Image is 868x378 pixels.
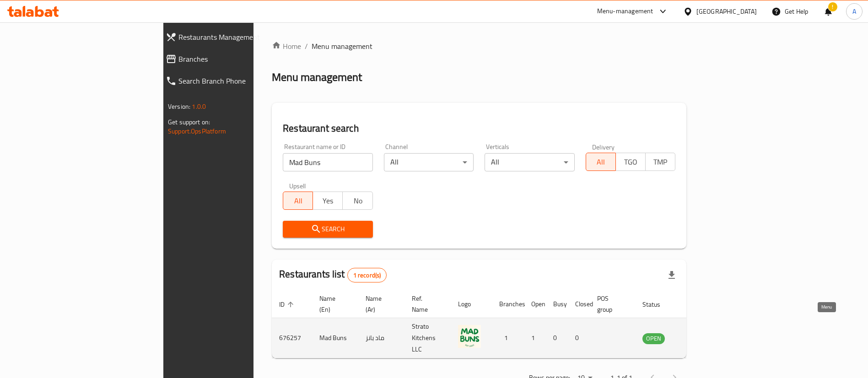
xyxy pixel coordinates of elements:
th: Logo [451,290,492,318]
h2: Restaurant search [283,122,675,135]
span: Get support on: [168,116,210,128]
button: TGO [615,153,646,171]
span: Restaurants Management [178,32,301,43]
span: Ref. Name [412,293,440,315]
td: Mad Buns [312,318,358,358]
span: Branches [178,53,301,64]
span: Name (En) [319,293,347,315]
span: OPEN [642,333,665,344]
input: Search for restaurant name or ID.. [283,153,372,171]
a: Search Branch Phone [158,70,308,92]
td: Strato Kitchens LLC [404,318,451,358]
span: A [852,6,856,16]
h2: Restaurants list [279,267,387,282]
span: TMP [649,155,672,169]
span: Name (Ar) [366,293,394,315]
td: 1 [492,318,524,358]
span: 1 record(s) [348,271,387,280]
button: No [342,192,372,210]
td: 0 [546,318,568,358]
h2: Menu management [272,70,362,85]
button: Search [283,221,372,238]
span: Version: [168,101,190,112]
div: All [485,153,574,171]
button: Yes [313,192,343,210]
span: No [346,194,369,208]
div: Menu-management [597,6,653,17]
th: Branches [492,290,524,318]
button: All [586,153,616,171]
a: Support.OpsPlatform [168,125,226,137]
span: All [287,194,309,208]
button: All [283,192,313,210]
div: All [384,153,474,171]
label: Upsell [289,182,306,189]
div: [GEOGRAPHIC_DATA] [696,6,757,16]
img: Mad Buns [458,325,481,348]
span: ID [279,299,297,310]
span: Search [290,224,365,235]
span: TGO [620,155,642,169]
a: Branches [158,48,308,70]
th: Busy [546,290,568,318]
span: 1.0.0 [192,101,206,112]
span: POS group [597,293,624,315]
span: All [590,155,612,169]
td: 0 [568,318,590,358]
a: Restaurants Management [158,26,308,48]
div: Total records count [347,268,387,282]
th: Action [683,290,715,318]
table: enhanced table [272,290,715,358]
span: Yes [317,194,339,208]
td: ماد بانز [358,318,404,358]
td: 1 [524,318,546,358]
th: Open [524,290,546,318]
button: TMP [645,153,675,171]
span: Search Branch Phone [178,75,301,86]
th: Closed [568,290,590,318]
label: Delivery [592,144,615,150]
span: Status [642,299,672,310]
nav: breadcrumb [272,41,686,52]
span: Menu management [312,41,372,52]
div: OPEN [642,333,665,344]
